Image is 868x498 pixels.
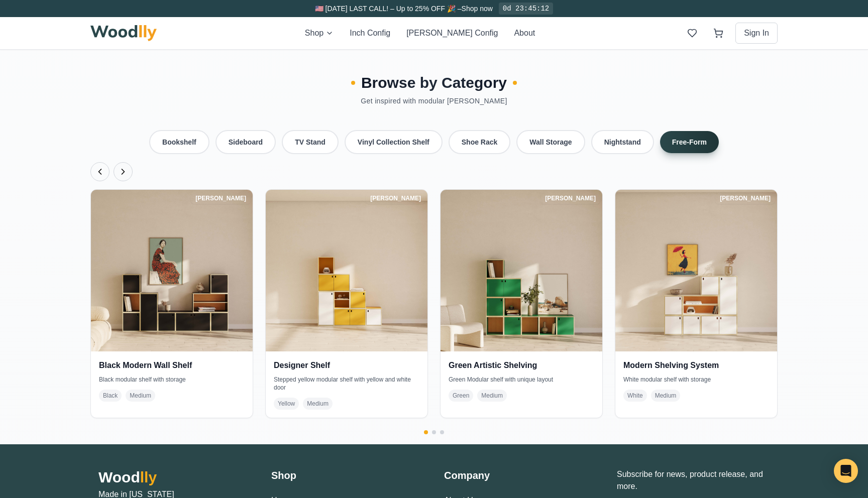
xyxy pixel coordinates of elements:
button: [PERSON_NAME] Config [406,27,498,39]
button: Go to page 3 [440,430,444,434]
img: Green Artistic Shelving [441,190,602,351]
div: 0d 23:45:12 [499,3,553,15]
span: lly [140,469,157,485]
span: Green [449,390,473,402]
span: Medium [303,398,333,410]
button: Open All Doors [20,318,40,338]
span: 🇺🇸 [DATE] LAST CALL! – Up to 25% OFF 🎉 – [315,5,462,13]
button: Shop [305,27,334,39]
span: White [623,390,647,402]
button: Free-Form [660,131,719,153]
img: Designer Shelf [266,190,427,351]
button: Bookshelf [149,130,209,154]
button: White [727,113,744,129]
div: [PERSON_NAME] [540,193,600,204]
button: Wall Storage [516,130,585,154]
span: Medium [477,390,507,402]
button: Add to Cart [705,138,850,160]
h3: Company [444,468,597,482]
h3: Browse by Category [361,74,507,92]
button: Previous products [90,162,110,181]
h2: Wood [98,468,251,486]
h4: Colors [705,96,850,107]
button: Next products [114,162,133,181]
h4: Green Artistic Shelving [449,359,594,371]
p: White modular shelf with storage [623,376,769,384]
div: [PERSON_NAME] [715,193,775,204]
button: Sideboard [215,130,276,154]
span: Black [99,390,122,402]
button: About [514,27,535,39]
h4: Black Modern Wall Shelf [99,359,245,371]
p: Green Modular shelf with unique layout [449,376,594,384]
h4: Modern Shelving System [623,359,769,371]
h4: Designer Shelf [274,359,419,371]
img: Black Modern Wall Shelf [91,190,253,351]
span: Medium [651,390,681,402]
button: Black [706,113,723,129]
button: Sign In [735,23,778,44]
img: Woodlly [90,25,157,41]
button: Show Dimensions [20,343,40,363]
a: Shop now [462,5,493,13]
h1: Abstract Wall Shelf [705,18,789,33]
div: [PERSON_NAME] [366,193,425,204]
div: [PERSON_NAME] [191,193,251,204]
button: Inch Config [350,27,390,39]
button: Hide price [28,12,44,28]
button: Yellow [748,113,766,129]
button: Vinyl Collection Shelf [345,130,443,154]
button: Go to page 2 [432,430,436,434]
p: Subscribe for news, product release, and more. [617,468,770,492]
span: Yellow [274,398,299,410]
button: Go to page 1 [424,430,428,434]
button: Nightstand [591,130,654,154]
button: Green [769,112,787,130]
p: Get inspired with modular [PERSON_NAME] [106,96,762,106]
button: Shoe Rack [449,130,511,154]
div: Open Intercom Messenger [834,459,858,483]
span: Medium [126,390,155,402]
button: Add to Wishlist [705,165,850,187]
p: Black modular shelf with storage [99,376,245,384]
button: TV Stand [282,130,339,154]
h3: Shop [271,468,424,482]
p: Stepped yellow modular shelf with yellow and white door [274,376,419,392]
img: Modern Shelving System [615,190,777,351]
